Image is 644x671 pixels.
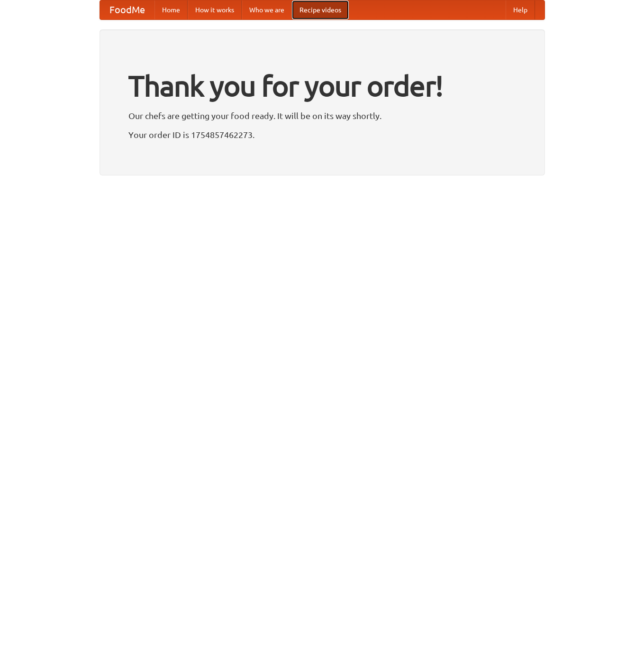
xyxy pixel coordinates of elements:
[128,128,516,142] p: Your order ID is 1754857462273.
[292,0,349,19] a: Recipe videos
[128,109,516,123] p: Our chefs are getting your food ready. It will be on its way shortly.
[128,63,516,109] h1: Thank you for your order!
[100,0,154,19] a: FoodMe
[154,0,188,19] a: Home
[188,0,242,19] a: How it works
[506,0,535,19] a: Help
[242,0,292,19] a: Who we are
